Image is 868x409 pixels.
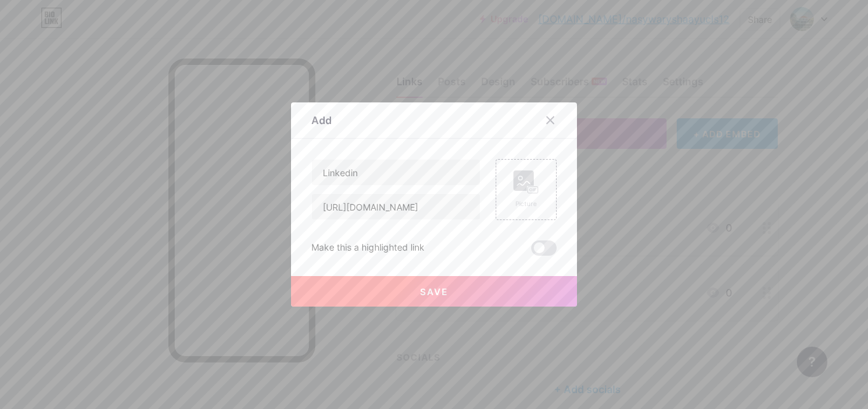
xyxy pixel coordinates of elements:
[311,113,332,128] div: Add
[291,276,577,307] button: Save
[513,199,539,209] div: Picture
[420,286,449,297] span: Save
[312,160,480,185] input: Title
[312,194,480,219] input: URL
[311,240,424,256] div: Make this a highlighted link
